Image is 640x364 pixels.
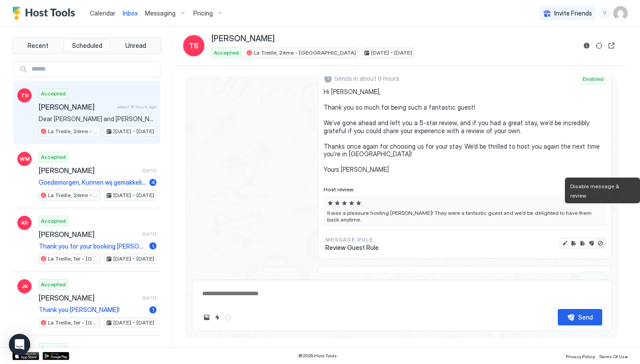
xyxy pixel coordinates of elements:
[152,243,154,249] span: 1
[28,62,160,77] input: Input Field
[334,75,399,83] span: Sends in about 6 hours
[327,210,602,223] span: It was a pleasure hosting [PERSON_NAME]! They were a fantastic guest and we’d be delighted to hav...
[21,219,28,227] span: AR
[212,312,223,323] button: Quick reply
[123,9,138,17] span: Inbox
[325,244,379,252] span: Review Guest Rule
[48,127,98,135] span: La Treille, 2ème - [GEOGRAPHIC_DATA]
[142,168,156,174] span: [DATE]
[28,42,48,50] span: Recent
[41,344,66,352] span: Accepted
[606,40,617,51] button: Open reservation
[112,40,159,52] button: Unread
[90,8,116,18] a: Calendar
[39,293,139,302] span: [PERSON_NAME]
[325,236,379,244] span: Message Rule
[39,230,139,239] span: [PERSON_NAME]
[12,37,161,54] div: tab-group
[48,255,98,263] span: La Treille, 1er - [GEOGRAPHIC_DATA]
[15,40,62,52] button: Recent
[72,42,102,50] span: Scheduled
[41,153,66,161] span: Accepted
[587,239,596,248] button: Send now
[212,34,275,44] span: [PERSON_NAME]
[142,231,156,237] span: [DATE]
[39,178,146,186] span: Goedemorgen, Kunnen wij gemakkelijk parkeren aan uw air bnb? Of waar raad u aan om onze auto te p...
[117,104,156,110] span: about 16 hours ago
[583,75,604,83] span: Enabled
[113,127,154,135] span: [DATE] - [DATE]
[189,40,199,51] span: TS
[578,313,593,322] div: Send
[113,319,154,327] span: [DATE] - [DATE]
[151,179,155,186] span: 4
[39,103,114,111] span: [PERSON_NAME]
[113,191,154,199] span: [DATE] - [DATE]
[193,9,213,17] span: Pricing
[570,183,620,199] span: Disable message & review
[254,49,356,57] span: La Treille, 2ème - [GEOGRAPHIC_DATA]
[145,9,176,17] span: Messaging
[596,239,605,248] button: Disable message & review
[125,42,146,50] span: Unread
[581,40,592,51] button: Reservation information
[48,191,98,199] span: La Treille, 2ème - [GEOGRAPHIC_DATA]
[560,239,569,248] button: Edit message
[566,351,595,360] a: Privacy Policy
[39,242,146,250] span: Thank you for your booking [PERSON_NAME], I hope you'll have a lovely trip to [GEOGRAPHIC_DATA] !...
[9,334,30,355] div: Open Intercom Messenger
[21,282,28,290] span: JK
[324,88,606,174] span: Hi [PERSON_NAME], Thank you so much for being such a fantastic guest! We’ve gone ahead and left y...
[558,309,602,325] button: Send
[41,90,66,98] span: Accepted
[39,115,156,123] span: Dear [PERSON_NAME] and [PERSON_NAME], I’ll have a word with the cleaning staff because that is re...
[324,186,606,193] span: Host review:
[142,295,156,301] span: [DATE]
[152,306,154,313] span: 1
[39,166,139,175] span: [PERSON_NAME]
[20,155,30,163] span: WM
[48,319,98,327] span: La Treille, 1er - [GEOGRAPHIC_DATA]
[90,9,116,17] span: Calendar
[569,239,578,248] button: Edit review
[64,40,111,52] button: Scheduled
[566,354,595,359] span: Privacy Policy
[12,7,79,20] a: Host Tools Logo
[39,306,146,314] span: Thank you [PERSON_NAME]!
[41,217,66,225] span: Accepted
[298,353,337,359] span: © 2025 Host Tools
[599,8,610,19] div: menu
[21,91,28,99] span: TS
[613,6,628,20] div: User profile
[599,351,628,360] a: Terms Of Use
[371,49,412,57] span: [DATE] - [DATE]
[594,40,604,51] button: Sync reservation
[12,352,39,360] a: App Store
[599,354,628,359] span: Terms Of Use
[201,312,212,323] button: Upload image
[41,281,66,289] span: Accepted
[214,49,239,57] span: Accepted
[123,8,138,18] a: Inbox
[113,255,154,263] span: [DATE] - [DATE]
[43,352,69,360] a: Google Play Store
[554,9,592,17] span: Invite Friends
[578,239,587,248] button: Edit rule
